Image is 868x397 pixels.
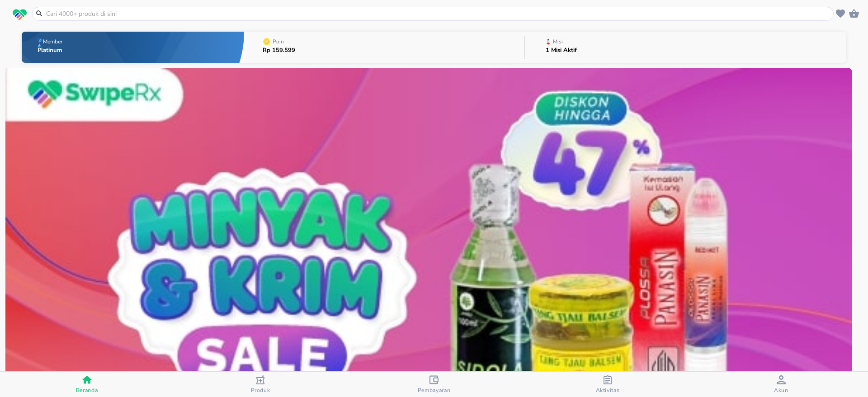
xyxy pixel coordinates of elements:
p: Rp 159.599 [263,47,295,53]
span: Beranda [76,387,98,394]
button: Misi1 Misi Aktif [525,29,846,65]
button: Akun [694,372,868,397]
span: Produk [251,387,270,394]
p: Misi [553,39,563,44]
img: logo_swiperx_s.bd005f3b.svg [13,9,27,21]
p: Member [43,39,62,44]
button: Aktivitas [521,372,694,397]
span: Akun [774,387,788,394]
span: Aktivitas [596,387,620,394]
p: Platinum [38,47,64,53]
button: Pembayaran [347,372,521,397]
input: Cari 4000+ produk di sini [45,9,831,19]
span: Pembayaran [418,387,451,394]
p: Poin [273,39,284,44]
p: 1 Misi Aktif [546,47,577,53]
button: MemberPlatinum [22,29,244,65]
button: PoinRp 159.599 [244,29,524,65]
button: Produk [174,372,347,397]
